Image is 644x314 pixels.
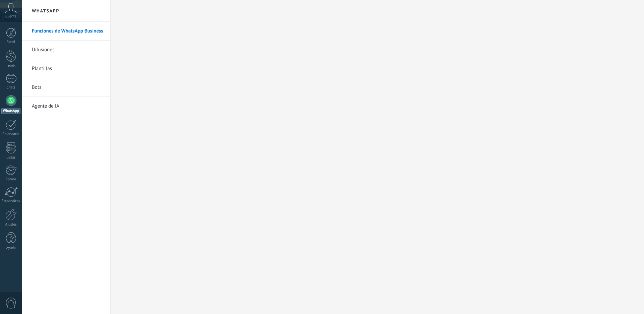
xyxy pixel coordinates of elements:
[22,78,110,97] li: Bots
[1,246,21,250] div: Ayuda
[1,85,21,90] div: Chats
[32,41,104,59] a: Difusiones
[22,41,110,59] li: Difusiones
[32,22,104,41] a: Funciones de WhatsApp Business
[5,14,16,19] span: Cuenta
[1,223,21,227] div: Ajustes
[1,177,21,182] div: Correo
[1,132,21,136] div: Calendario
[22,59,110,78] li: Plantillas
[1,64,21,68] div: Leads
[32,78,104,97] a: Bots
[32,59,104,78] a: Plantillas
[1,40,21,44] div: Panel
[22,22,110,41] li: Funciones de WhatsApp Business
[1,199,21,203] div: Estadísticas
[22,97,110,115] li: Agente de IA
[1,155,21,160] div: Listas
[32,97,104,116] a: Agente de IA
[1,108,20,114] div: WhatsApp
